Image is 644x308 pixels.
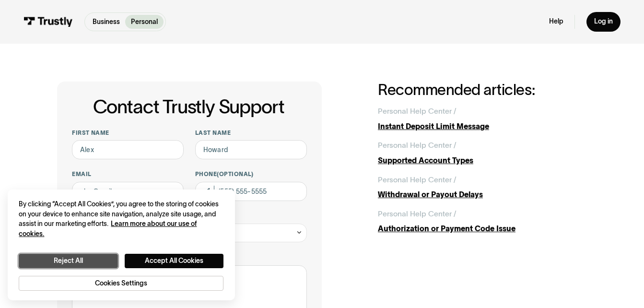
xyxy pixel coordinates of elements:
[195,129,307,137] label: Last name
[19,276,223,291] button: Cookies Settings
[378,174,457,186] div: Personal Help Center /
[378,208,457,220] div: Personal Help Center /
[70,96,307,117] h1: Contact Trustly Support
[594,17,613,26] div: Log in
[378,106,587,132] a: Personal Help Center /Instant Deposit Limit Message
[378,223,587,235] div: Authorization or Payment Code Issue
[378,208,587,235] a: Personal Help Center /Authorization or Payment Code Issue
[8,190,235,300] div: Cookie banner
[549,17,563,26] a: Help
[19,199,223,291] div: Privacy
[87,15,126,29] a: Business
[125,15,164,29] a: Personal
[378,155,587,166] div: Supported Account Types
[378,121,587,132] div: Instant Deposit Limit Message
[378,106,457,117] div: Personal Help Center /
[19,254,117,268] button: Reject All
[586,12,621,32] a: Log in
[125,254,223,268] button: Accept All Cookies
[131,17,158,27] p: Personal
[195,140,307,159] input: Howard
[93,17,120,27] p: Business
[19,199,223,239] div: By clicking “Accept All Cookies”, you agree to the storing of cookies on your device to enhance s...
[195,170,307,178] label: Phone
[217,171,254,177] span: (Optional)
[378,174,587,201] a: Personal Help Center /Withdrawal or Payout Delays
[378,189,587,201] div: Withdrawal or Payout Delays
[72,182,184,201] input: alex@mail.com
[72,170,184,178] label: Email
[378,140,587,166] a: Personal Help Center /Supported Account Types
[378,82,587,98] h2: Recommended articles:
[378,140,457,151] div: Personal Help Center /
[72,140,184,159] input: Alex
[23,17,73,27] img: Trustly Logo
[72,129,184,137] label: First name
[195,182,307,201] input: (555) 555-5555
